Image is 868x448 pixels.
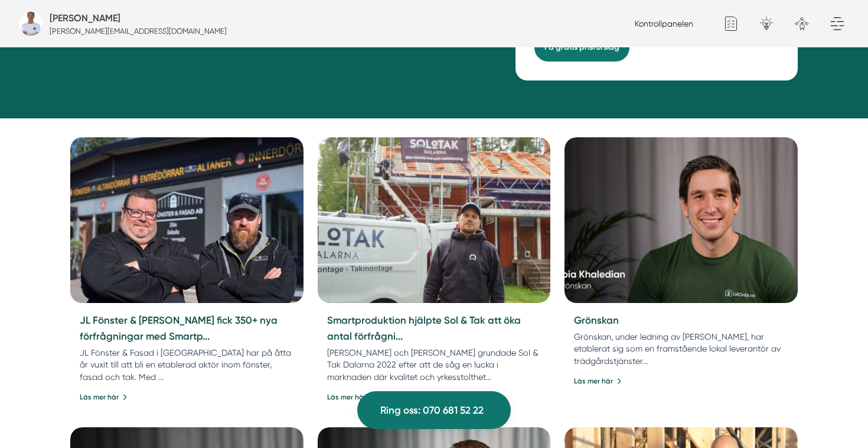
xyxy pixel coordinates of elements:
[50,25,227,37] p: [PERSON_NAME][EMAIL_ADDRESS][DOMAIN_NAME]
[574,376,622,387] a: Läs mer här
[80,392,128,403] a: Läs mer här
[64,133,309,307] img: Markus ägare Sol & Tak Dalarna
[574,314,619,326] a: Grönskan
[80,347,294,382] p: JL Fönster & Fasad i [GEOGRAPHIC_DATA] har på åtta år vuxit till att bli en etablerad aktör inom ...
[357,391,511,429] a: Ring oss: 070 681 52 22
[534,34,629,61] button: Få gratis prisförslag
[19,12,43,36] img: foretagsbild-pa-smartproduktion-en-webbyraer-i-dalarnas-lan.png
[380,402,484,418] span: Ring oss: 070 681 52 22
[327,314,521,342] a: Smartproduktion hjälpte Sol & Tak att öka antal förfrågni...
[70,137,304,303] a: Markus ägare Sol & Tak Dalarna
[80,314,278,342] a: JL Fönster & [PERSON_NAME] fick 350+ nya förfrågningar med Smartp...
[327,392,375,403] a: Läs mer här
[574,331,788,366] p: Grönskan, under ledning av [PERSON_NAME], har etablerat sig som en framstående lokal leverantör a...
[318,137,551,303] img: Markus ägare Sol & Tak Dalarna
[327,347,541,382] p: [PERSON_NAME] och [PERSON_NAME] grundade Sol & Tak Dalarna 2022 efter att de såg en lucka i markn...
[635,19,693,28] a: Kontrollpanelen
[564,137,798,303] img: Grönskan
[50,11,120,25] h5: Administratör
